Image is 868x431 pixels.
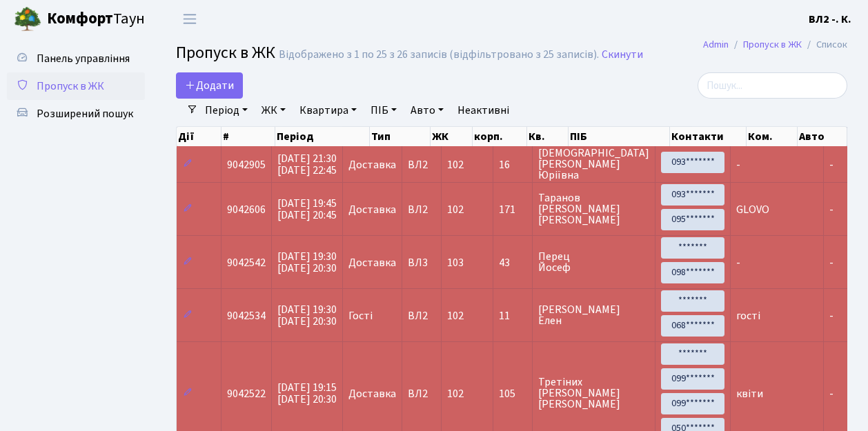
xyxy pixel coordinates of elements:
[176,41,275,65] span: Пропуск в ЖК
[829,157,834,172] span: -
[829,202,834,217] span: -
[703,37,729,52] a: Admin
[227,308,266,323] span: 9042534
[408,257,435,268] span: ВЛ3
[602,48,643,61] a: Скинути
[798,127,847,146] th: Авто
[473,127,527,146] th: корп.
[736,202,769,217] span: GLOVO
[277,151,337,178] span: [DATE] 21:30 [DATE] 22:45
[348,204,396,215] span: Доставка
[348,159,396,170] span: Доставка
[499,204,526,215] span: 171
[277,196,337,223] span: [DATE] 19:45 [DATE] 20:45
[370,127,431,146] th: Тип
[408,204,435,215] span: ВЛ2
[527,127,569,146] th: Кв.
[682,30,868,59] nav: breadcrumb
[743,37,802,52] a: Пропуск в ЖК
[348,257,396,268] span: Доставка
[736,157,740,172] span: -
[408,388,435,399] span: ВЛ2
[277,302,337,329] span: [DATE] 19:30 [DATE] 20:30
[7,100,145,128] a: Розширений пошук
[538,304,649,326] span: [PERSON_NAME] Елен
[37,79,104,94] span: Пропуск в ЖК
[185,78,234,93] span: Додати
[447,157,464,172] span: 102
[408,310,435,321] span: ВЛ2
[365,99,402,122] a: ПІБ
[176,72,243,99] a: Додати
[275,127,370,146] th: Період
[447,202,464,217] span: 102
[294,99,362,122] a: Квартира
[431,127,473,146] th: ЖК
[277,380,337,407] span: [DATE] 19:15 [DATE] 20:30
[7,45,145,72] a: Панель управління
[829,255,834,270] span: -
[829,386,834,401] span: -
[499,310,526,321] span: 11
[736,386,763,401] span: квіти
[829,308,834,323] span: -
[802,37,847,52] li: Список
[447,308,464,323] span: 102
[447,255,464,270] span: 103
[736,255,740,270] span: -
[499,159,526,170] span: 16
[37,51,130,66] span: Панель управління
[348,388,396,399] span: Доставка
[7,72,145,100] a: Пропуск в ЖК
[538,192,649,225] span: Таранов [PERSON_NAME] [PERSON_NAME]
[227,386,266,401] span: 9042522
[227,255,266,270] span: 9042542
[736,308,760,323] span: гості
[177,127,221,146] th: Дії
[277,249,337,276] span: [DATE] 19:30 [DATE] 20:30
[221,127,275,146] th: #
[670,127,746,146] th: Контакти
[569,127,670,146] th: ПІБ
[172,8,207,30] button: Переключити навігацію
[37,106,133,121] span: Розширений пошук
[348,310,373,321] span: Гості
[747,127,798,146] th: Ком.
[227,202,266,217] span: 9042606
[538,251,649,273] span: Перец Йосеф
[698,72,847,99] input: Пошук...
[227,157,266,172] span: 9042905
[809,12,851,27] b: ВЛ2 -. К.
[405,99,449,122] a: Авто
[447,386,464,401] span: 102
[538,377,649,410] span: Третіних [PERSON_NAME] [PERSON_NAME]
[279,48,599,61] div: Відображено з 1 по 25 з 26 записів (відфільтровано з 25 записів).
[499,388,526,399] span: 105
[538,148,649,181] span: [DEMOGRAPHIC_DATA] [PERSON_NAME] Юріївна
[47,8,145,31] span: Таун
[809,11,851,28] a: ВЛ2 -. К.
[14,6,41,33] img: logo.png
[452,99,515,122] a: Неактивні
[47,8,113,30] b: Комфорт
[499,257,526,268] span: 43
[199,99,253,122] a: Період
[256,99,291,122] a: ЖК
[408,159,435,170] span: ВЛ2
